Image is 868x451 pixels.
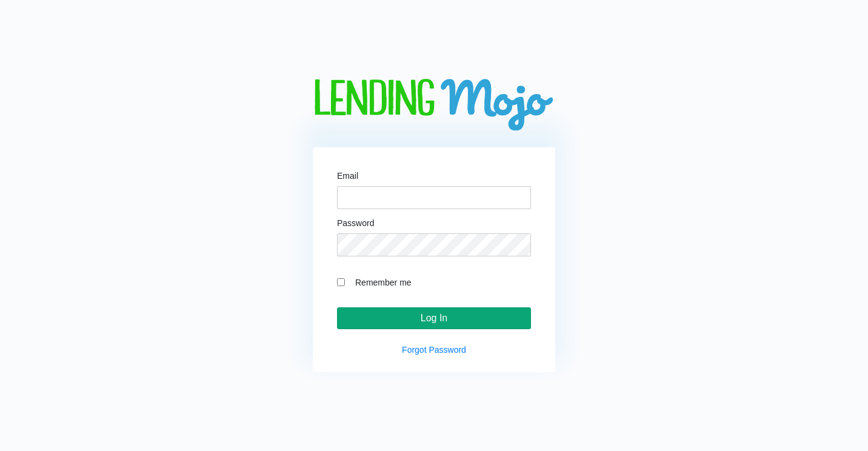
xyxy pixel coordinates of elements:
[313,79,555,133] img: logo-big.png
[402,345,466,355] a: Forgot Password
[337,307,531,329] input: Log In
[349,275,531,289] label: Remember me
[337,172,358,180] label: Email
[337,219,374,227] label: Password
